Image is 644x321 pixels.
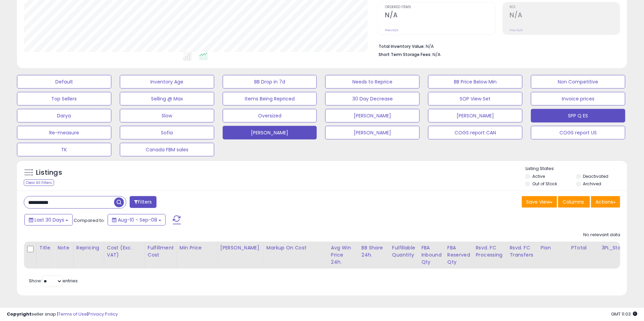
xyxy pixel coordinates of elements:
button: [PERSON_NAME] [325,126,420,139]
button: Inventory Age [120,75,214,89]
button: [PERSON_NAME] [223,126,317,139]
div: Min Price [180,244,215,251]
div: No relevant data [583,232,620,238]
div: Repricing [76,244,101,251]
li: N/A [379,42,615,50]
button: Items Being Repriced [223,92,317,106]
div: Plan [540,244,565,251]
button: Sofia [120,126,214,139]
span: 2025-10-9 11:03 GMT [611,311,637,317]
div: FBA Reserved Qty [447,244,470,266]
button: Darya [17,109,111,122]
button: Aug-10 - Sep-08 [108,214,166,226]
button: Columns [558,196,590,208]
th: CSV column name: cust_attr_5_Plan [538,242,568,269]
button: BB Drop in 7d [223,75,317,89]
div: [PERSON_NAME] [220,244,261,251]
div: Fulfillable Quantity [392,244,416,259]
label: Active [533,173,545,179]
button: Slow [120,109,214,122]
div: PTotal [571,244,596,251]
button: Re-measure [17,126,111,139]
small: Prev: N/A [510,28,523,32]
button: Top Sellers [17,92,111,106]
span: Show: entries [29,278,78,284]
button: Actions [591,196,620,208]
button: Selling @ Max [120,92,214,106]
div: 3PL_Stock [602,244,628,251]
button: [PERSON_NAME] [428,109,522,122]
button: Canada FBM sales [120,143,214,156]
div: Cost (Exc. VAT) [107,244,142,259]
div: Title [39,244,52,251]
span: Columns [563,199,584,205]
button: COGS report CAN [428,126,522,139]
div: FBA inbound Qty [421,244,442,266]
button: Default [17,75,111,89]
button: COGS report US [531,126,625,139]
a: Privacy Policy [88,311,118,317]
span: N/A [433,51,441,58]
div: Fulfillment Cost [148,244,174,259]
button: Non Competitive [531,75,625,89]
p: Listing States: [526,166,627,172]
span: Ordered Items [385,5,495,9]
button: BB Price Below Min [428,75,522,89]
span: Aug-10 - Sep-08 [118,216,157,223]
h5: Listings [36,168,62,177]
button: Save View [522,196,557,208]
th: The percentage added to the cost of goods (COGS) that forms the calculator for Min & Max prices. [263,242,328,269]
b: Total Inventory Value: [379,43,425,49]
label: Out of Stock [533,181,557,187]
div: Rsvd. FC Processing [476,244,504,259]
div: Markup on Cost [266,244,325,251]
div: seller snap | | [7,311,118,318]
button: SOP View Set [428,92,522,106]
button: Filters [130,196,156,208]
button: Needs to Reprice [325,75,420,89]
button: Invoice prices [531,92,625,106]
h2: N/A [385,11,495,20]
label: Archived [583,181,602,187]
h2: N/A [510,11,620,20]
button: [PERSON_NAME] [325,109,420,122]
button: 30 Day Decrease [325,92,420,106]
button: TK [17,143,111,156]
th: CSV column name: cust_attr_3_3PL_Stock [599,242,631,269]
button: Last 30 Days [24,214,73,226]
div: Rsvd. FC Transfers [510,244,535,259]
button: SPP Q ES [531,109,625,122]
div: Note [57,244,71,251]
button: Oversized [223,109,317,122]
a: Terms of Use [58,311,87,317]
span: Last 30 Days [35,216,64,223]
th: CSV column name: cust_attr_1_PTotal [568,242,599,269]
div: Avg Win Price 24h. [331,244,356,266]
label: Deactivated [583,173,609,179]
strong: Copyright [7,311,32,317]
span: ROI [510,5,620,9]
div: BB Share 24h. [362,244,386,259]
small: Prev: N/A [385,28,398,32]
b: Short Term Storage Fees: [379,52,431,57]
div: Clear All Filters [24,180,54,186]
span: Compared to: [74,217,105,224]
